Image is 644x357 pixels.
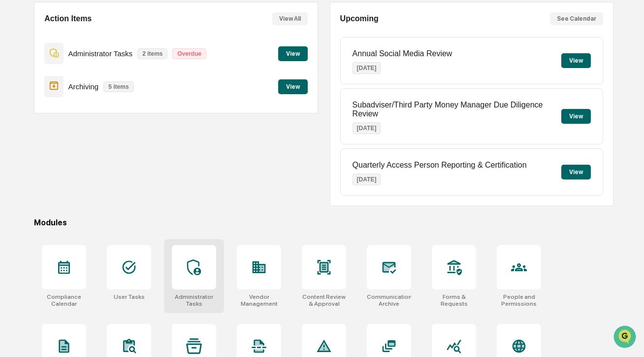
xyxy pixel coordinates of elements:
div: People and Permissions [497,293,541,307]
button: View [278,46,308,61]
span: Preclearance [20,124,64,134]
button: View [561,53,591,68]
a: Powered byPylon [69,167,119,175]
div: Vendor Management [237,293,281,307]
p: Overdue [172,48,206,59]
button: View [561,109,591,124]
div: We're available if you need us! [33,85,125,93]
button: View [561,165,591,179]
div: 🔎 [10,144,18,152]
div: Compliance Calendar [42,293,86,307]
div: Administrator Tasks [172,293,216,307]
p: [DATE] [353,174,381,185]
button: Start new chat [167,78,179,90]
div: 🖐️ [10,125,18,133]
p: [DATE] [353,62,381,74]
button: View All [272,12,308,25]
button: View [278,79,308,94]
div: Start new chat [33,75,161,85]
p: Administrator Tasks [68,49,133,58]
button: See Calendar [550,12,603,25]
span: Attestations [81,124,122,134]
p: 2 items [137,48,167,59]
a: View [278,81,308,91]
div: Content Review & Approval [302,293,346,307]
a: 🗄️Attestations [67,120,126,138]
p: Annual Social Media Review [353,49,452,58]
iframe: Open customer support [612,324,639,351]
span: Data Lookup [20,143,62,153]
div: User Tasks [114,293,145,300]
h2: Upcoming [340,14,379,23]
p: [DATE] [353,122,381,134]
a: View [278,48,308,58]
p: How can we help? [10,21,179,36]
span: Pylon [98,167,119,175]
div: Communications Archive [367,293,411,307]
div: 🗄️ [71,125,79,133]
p: Subadviser/Third Party Money Manager Due Diligence Review [353,101,562,118]
a: 🔎Data Lookup [6,139,66,157]
p: Quarterly Access Person Reporting & Certification [353,161,527,170]
div: Modules [34,218,613,227]
a: 🖐️Preclearance [6,120,67,138]
h2: Action Items [44,14,92,23]
p: Archiving [68,82,99,91]
img: 1746055101610-c473b297-6a78-478c-a979-82029cc54cd1 [10,75,28,93]
div: Forms & Requests [432,293,476,307]
p: 5 items [103,81,133,92]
